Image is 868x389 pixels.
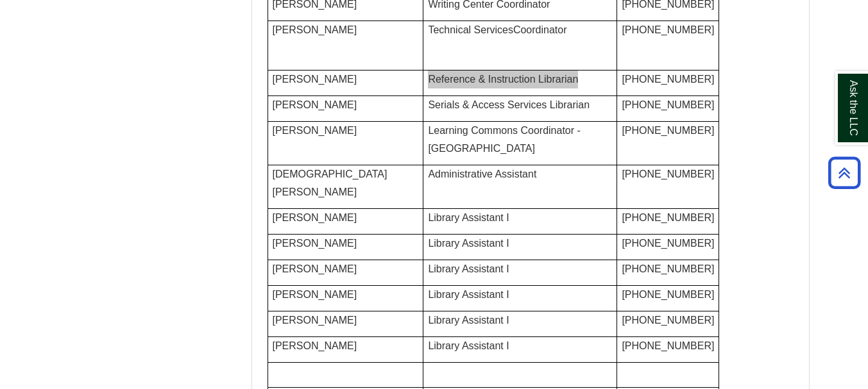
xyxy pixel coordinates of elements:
span: Administrative Assistant [428,169,536,179]
a: Back to Top [824,164,865,181]
span: [PHONE_NUMBER] [622,238,714,249]
span: Serials & Access Services Librarian [428,99,590,110]
span: [PERSON_NAME] [273,263,357,274]
span: Library Assistant I [428,212,509,223]
span: Library Assistant I [428,315,509,326]
font: [PERSON_NAME] [273,315,357,326]
span: [PERSON_NAME] [273,289,357,300]
span: [PHONE_NUMBER] [622,125,714,136]
span: Technical Services [428,24,566,35]
span: Reference & Instruction Librarian [428,74,578,85]
span: [PHONE_NUMBER] [622,99,714,110]
span: Learning Commons Coordinator - [GEOGRAPHIC_DATA] [428,125,580,154]
span: [PERSON_NAME] [273,238,357,249]
span: [PERSON_NAME] [273,212,357,223]
span: [PHONE_NUMBER] [622,169,714,179]
span: Coordinator [513,24,567,35]
span: [PHONE_NUMBER] [622,289,714,300]
span: [PHONE_NUMBER] [622,212,714,223]
span: [PHONE_NUMBER] [622,315,714,326]
span: [PHONE_NUMBER] [622,263,714,274]
span: Library Assistant I [428,263,509,274]
span: Library Assistant I [428,340,509,351]
span: [PERSON_NAME] [273,74,357,85]
span: Library Assistant I [428,289,509,300]
span: [PERSON_NAME] [273,99,357,110]
span: [DEMOGRAPHIC_DATA][PERSON_NAME] [273,169,387,197]
span: Library Assistant I [428,238,509,249]
span: [PHONE_NUMBER] [622,340,714,351]
span: [PHONE_NUMBER] [622,24,714,35]
span: [PHONE_NUMBER] [622,74,714,85]
span: [PERSON_NAME] [273,24,357,35]
span: [PERSON_NAME] [273,340,357,351]
span: [PERSON_NAME] [273,125,357,136]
